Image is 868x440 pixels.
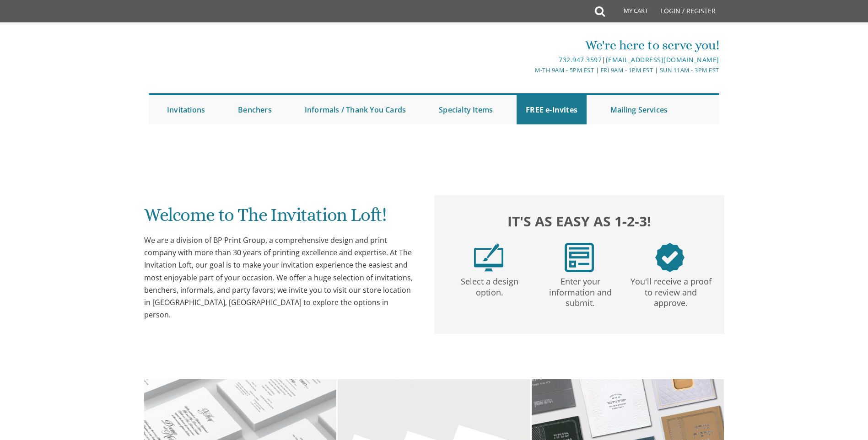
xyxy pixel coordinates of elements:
div: We're here to serve you! [340,36,719,54]
a: Invitations [158,95,214,124]
div: | [340,54,719,65]
a: Informals / Thank You Cards [296,95,415,124]
img: step2.png [565,243,594,272]
a: Benchers [229,95,281,124]
h2: It's as easy as 1-2-3! [443,211,715,231]
img: step3.png [655,243,685,272]
a: Specialty Items [430,95,502,124]
p: Enter your information and submit. [537,272,624,309]
div: M-Th 9am - 5pm EST | Fri 9am - 1pm EST | Sun 11am - 3pm EST [340,65,719,75]
div: We are a division of BP Print Group, a comprehensive design and print company with more than 30 y... [144,234,416,321]
a: Mailing Services [601,95,677,124]
p: You'll receive a proof to review and approve. [627,272,714,309]
a: FREE e-Invites [517,95,587,124]
a: 732.947.3597 [559,55,602,64]
a: My Cart [604,1,654,24]
a: [EMAIL_ADDRESS][DOMAIN_NAME] [606,55,719,64]
h1: Welcome to The Invitation Loft! [144,205,416,232]
img: step1.png [474,243,503,272]
p: Select a design option. [446,272,533,298]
